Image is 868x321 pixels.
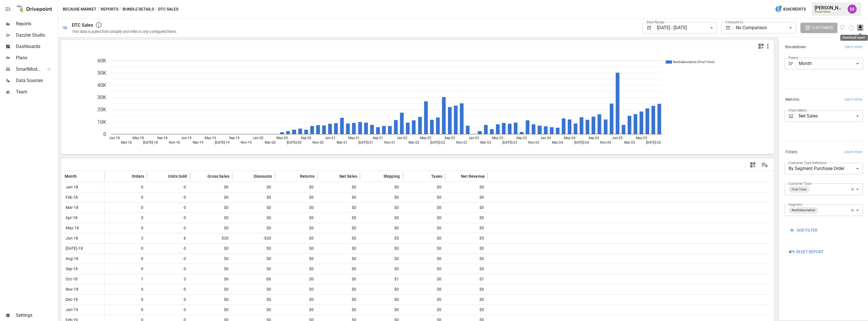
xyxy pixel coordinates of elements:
[456,140,467,144] text: Nov-22
[492,136,503,140] text: May-23
[600,140,611,144] text: Nov-24
[192,213,229,223] span: $0
[278,295,315,305] span: $0
[405,223,442,233] span: $0
[63,6,97,13] button: Because Market
[107,305,144,315] span: 0
[107,284,144,294] span: 0
[313,140,324,144] text: Nov-20
[448,305,485,315] span: $0
[405,305,442,315] span: $0
[133,136,144,140] text: May-18
[150,264,187,274] span: 0
[192,233,229,243] span: $20
[287,140,301,144] text: [DATE]-20
[132,173,144,179] span: Orders
[363,223,400,233] span: $0
[445,136,455,140] text: Sep-22
[373,136,383,140] text: Sep-21
[789,207,817,213] span: NonSubscription
[363,295,400,305] span: $0
[799,58,863,69] div: Month
[796,248,823,255] span: Reset Report
[235,264,272,274] span: $0
[253,136,263,140] text: Jan-20
[588,136,599,140] text: Sep-24
[383,173,400,179] span: Shipping
[363,305,400,315] span: $0
[97,106,106,112] text: 20K
[815,5,844,11] div: [PERSON_NAME]
[235,223,272,233] span: $0
[844,149,862,155] span: Learn more
[65,295,101,305] span: Dec-18
[278,254,315,264] span: $0
[278,233,315,243] span: $0
[65,223,101,233] span: May-18
[150,192,187,202] span: 0
[65,254,101,264] span: Aug-18
[337,140,347,144] text: Mar-21
[320,233,357,243] span: $0
[785,225,821,235] button: ADD FILTER
[16,54,57,61] span: Plans
[848,5,857,14] div: Umer Muhammed
[101,6,118,13] button: Reports
[278,274,315,284] span: $0
[65,192,101,202] span: Feb-18
[448,182,485,192] span: $0
[325,136,336,140] text: Jan-21
[107,264,144,274] span: 0
[320,244,357,253] span: $0
[65,244,101,253] span: [DATE]-18
[448,233,485,243] span: $5
[320,254,357,264] span: $0
[192,203,229,213] span: $0
[107,254,144,264] span: 0
[673,60,714,64] text: NonSubscription (First-Time)
[65,182,101,192] span: Jan-18
[150,274,187,284] span: 3
[150,305,187,315] span: 0
[107,274,144,284] span: 1
[844,97,862,102] span: Learn more
[405,244,442,253] span: $0
[405,192,442,202] span: $0
[735,22,796,33] div: No Comparison
[375,172,383,180] button: Sort
[150,223,187,233] span: 0
[65,264,101,274] span: Sep-18
[363,244,400,253] span: $0
[235,213,272,223] span: $0
[119,6,121,13] div: /
[192,305,229,315] span: $0
[65,284,101,294] span: Nov-18
[320,192,357,202] span: $0
[528,140,539,144] text: Nov-23
[235,233,272,243] span: -$20
[516,136,527,140] text: Sep-23
[448,274,485,284] span: $1
[192,192,229,202] span: $0
[109,136,120,140] text: Jan-18
[278,192,315,202] span: $0
[192,182,229,192] span: $0
[192,274,229,284] span: $6
[799,110,863,122] div: Net Sales
[123,6,154,13] button: Bundle Details
[431,173,442,179] span: Taxes
[448,203,485,213] span: $0
[278,264,315,274] span: $0
[65,173,77,179] span: Month
[193,140,204,144] text: Mar-19
[72,22,93,28] div: DTC Sales
[844,1,860,17] button: Umer Muhammed
[168,173,187,179] span: Units Sold
[320,182,357,192] span: $0
[624,140,635,144] text: Mar-25
[363,284,400,294] span: $0
[98,6,100,13] div: /
[62,52,769,154] svg: A chart.
[785,247,827,257] button: Reset Report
